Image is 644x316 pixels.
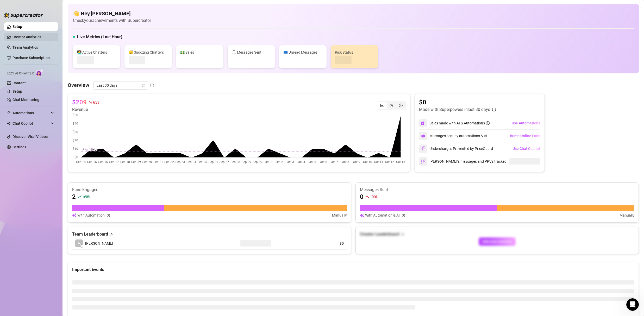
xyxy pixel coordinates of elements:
button: Home [82,2,91,12]
span: Bump Online Fans [510,134,540,138]
a: Team Analytics [12,45,38,49]
span: rise [78,195,82,199]
button: Desktop App and Browser Extention [24,164,97,175]
div: segmented control [377,101,406,110]
div: Undercharges Prevented by PriceGuard [419,144,493,153]
span: info-circle [150,84,154,87]
span: Izzy AI Chatter [7,71,34,76]
span: dollar-circle [399,104,403,107]
a: Setup [12,24,22,29]
img: AI Chatter [36,69,44,77]
article: Made with Superpowers in last 30 days [419,106,490,113]
article: $209 [72,98,87,106]
img: svg%3e [421,134,425,138]
article: With Automation (0) [77,212,110,218]
article: 2 [72,193,76,201]
img: svg%3e [421,159,426,164]
img: Profile image for Ella [15,3,23,11]
article: Team Leaderboard [72,231,108,237]
div: 💵 Sales [180,49,219,55]
span: pie-chart [390,104,393,107]
span: Chat Copilot [12,119,49,128]
img: svg%3e [360,212,364,218]
button: Use Automations [511,119,540,127]
a: Settings [12,145,26,149]
img: svg%3e [72,212,76,218]
span: 100 % [370,194,378,199]
div: 😴 Snoozing Chatters [129,49,168,55]
div: Close [91,2,101,11]
button: go back [3,2,13,12]
article: Check your achievements with Supercreator [73,17,151,24]
div: 👩‍💻 Active Chatters [77,49,116,55]
a: Discover Viral Videos [12,135,48,139]
p: A few hours [44,7,64,12]
article: Messages Sent [360,187,635,193]
span: fall [366,195,369,199]
div: Messages sent by automations & AI [419,132,487,140]
article: Manually [332,212,347,218]
article: 0 [360,193,364,201]
img: Typing [4,29,19,38]
div: Sales made with AI & Automations [429,120,490,126]
img: Chat Copilot [7,122,10,125]
button: Report Bug 🐛 [64,108,97,118]
a: Content [12,81,26,85]
span: user [77,242,81,245]
h4: 👋 Hey, [PERSON_NAME] [73,10,151,17]
div: [PERSON_NAME]’s messages and PPVs tracked [419,157,507,166]
button: Bump Online Fans [510,132,540,140]
img: svg%3e [421,146,426,151]
button: Use Chat Copilot [512,144,540,153]
iframe: Intercom live chat [626,298,639,311]
div: 📪 Unread Messages [283,49,322,55]
span: info-circle [492,108,496,111]
button: Izzy Credits, billing & subscription or Affiliate Program 💵 [7,121,97,136]
span: thunderbolt [7,111,11,115]
article: Fans Engaged [72,187,347,193]
a: Chat Monitoring [12,98,39,102]
span: Use Chat Copilot [512,147,540,151]
span: fall [89,100,92,104]
h1: 🌟 Supercreator [40,3,73,7]
img: svg%3e [421,121,426,125]
img: logo-BBDzfeDw.svg [4,12,43,18]
article: With Automation & AI (0) [365,212,405,218]
span: right [110,231,113,237]
span: Use Automations [512,121,540,125]
a: Purchase Subscription [12,54,54,62]
button: Get started with the Desktop app ⭐️ [23,151,97,162]
span: Last 30 days [97,81,145,89]
span: line-chart [380,104,384,107]
span: 65 % [93,100,99,105]
article: $0 [295,241,344,246]
article: Revenue [72,106,99,113]
article: $0 [419,98,496,106]
span: info-circle [486,121,490,125]
a: Creator Analytics [12,33,54,41]
button: Izzy AI Chatter 👩 [23,108,63,118]
span: calendar [142,84,145,87]
div: Important Events [72,266,634,273]
article: Overview [68,81,89,89]
span: 100 % [82,194,90,199]
span: Automations [12,109,49,117]
div: 💬 Messages Sent [232,49,271,55]
span: [PERSON_NAME] [85,241,113,246]
img: Profile image for Giselle [22,3,30,11]
h5: Live Metrics (Last Hour) [77,34,122,40]
a: Setup [12,89,22,93]
div: Profile image for Nir [29,3,38,11]
div: Risk Status [335,49,374,55]
article: Manually [620,212,634,218]
button: I need an explanation❓ [46,138,97,149]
